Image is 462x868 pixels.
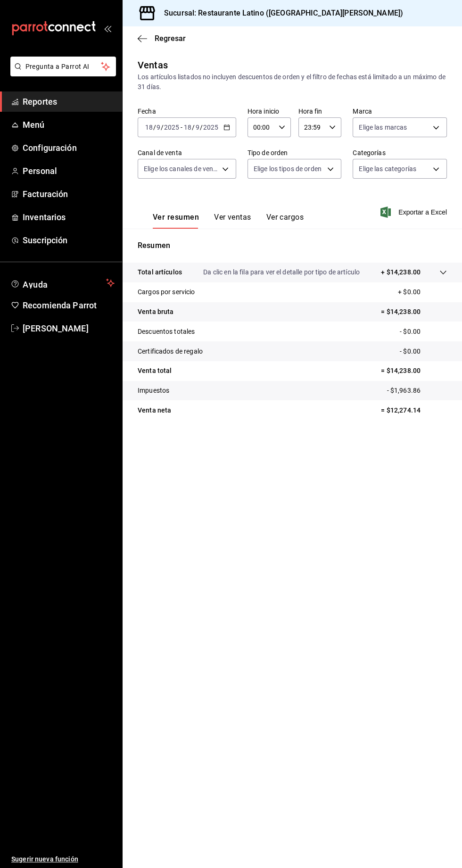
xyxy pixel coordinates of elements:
span: / [192,124,195,131]
p: = $14,238.00 [381,366,447,376]
span: Inventarios [23,211,115,223]
p: Da clic en la fila para ver el detalle por tipo de artículo [203,267,360,277]
p: = $12,274.14 [381,405,447,415]
span: Facturación [23,188,115,200]
div: navigation tabs [153,213,304,229]
p: Certificados de regalo [138,347,203,356]
p: Descuentos totales [138,327,195,337]
button: Ver cargos [266,213,304,229]
span: Suscripción [23,234,115,247]
label: Hora inicio [247,108,291,115]
span: / [153,124,156,131]
p: Cargos por servicio [138,287,195,297]
p: Impuestos [138,386,169,396]
span: / [200,124,203,131]
a: Pregunta a Parrot AI [7,68,116,78]
span: Reportes [23,95,115,108]
p: - $1,963.86 [387,386,447,396]
span: Pregunta a Parrot AI [25,62,101,72]
span: Personal [23,165,115,177]
p: + $14,238.00 [381,267,421,277]
label: Fecha [138,108,236,115]
p: Venta neta [138,405,171,415]
span: [PERSON_NAME] [23,322,115,335]
button: Regresar [138,34,186,43]
input: -- [195,124,200,131]
input: -- [145,124,153,131]
button: Exportar a Excel [382,207,447,218]
p: = $14,238.00 [381,307,447,317]
h3: Sucursal: Restaurante Latino ([GEOGRAPHIC_DATA][PERSON_NAME]) [157,8,403,19]
span: Elige las marcas [359,123,407,132]
p: - $0.00 [400,327,447,337]
span: / [161,124,164,131]
div: Ventas [138,58,168,72]
div: Los artículos listados no incluyen descuentos de orden y el filtro de fechas está limitado a un m... [138,72,447,92]
span: Regresar [155,34,186,43]
p: Venta total [138,366,172,376]
label: Hora fin [298,108,342,115]
p: Total artículos [138,267,182,277]
button: Pregunta a Parrot AI [10,57,116,76]
span: Recomienda Parrot [23,299,115,312]
input: ---- [164,124,180,131]
input: -- [156,124,161,131]
button: open_drawer_menu [104,25,111,32]
label: Categorías [353,149,447,156]
label: Tipo de orden [247,149,342,156]
p: - $0.00 [400,347,447,356]
span: Elige los canales de venta [144,164,219,174]
span: Elige los tipos de orden [254,164,322,174]
p: Resumen [138,240,447,251]
span: Menú [23,118,115,131]
label: Marca [353,108,447,115]
input: -- [183,124,192,131]
p: Venta bruta [138,307,173,317]
span: Configuración [23,141,115,154]
span: Sugerir nueva función [11,854,115,864]
span: Elige las categorías [359,164,416,174]
button: Ver resumen [153,213,199,229]
span: Ayuda [23,277,102,289]
button: Ver ventas [214,213,251,229]
label: Canal de venta [138,149,236,156]
p: + $0.00 [398,287,447,297]
input: ---- [203,124,219,131]
span: - [181,124,182,131]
